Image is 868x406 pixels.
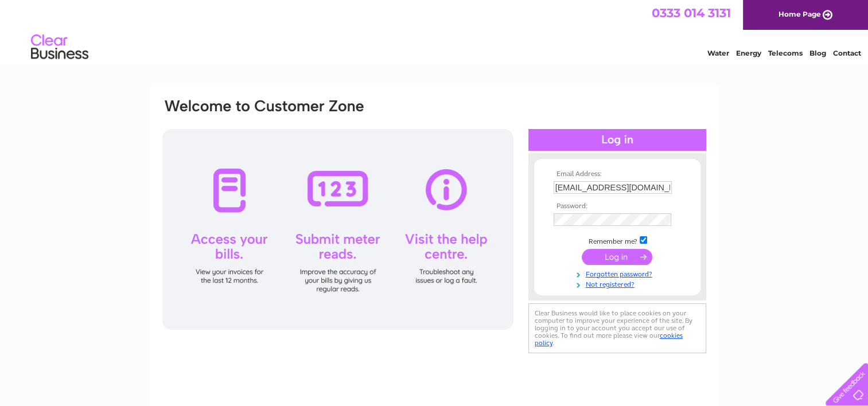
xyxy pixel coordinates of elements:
td: Remember me? [551,235,684,246]
a: Contact [833,49,861,57]
a: Forgotten password? [554,268,684,279]
a: Energy [736,49,761,57]
th: Email Address: [551,170,684,178]
a: Telecoms [768,49,803,57]
a: Not registered? [554,278,684,289]
img: logo.png [30,30,89,65]
a: cookies policy [535,331,683,347]
th: Password: [551,202,684,210]
div: Clear Business is a trading name of Verastar Limited (registered in [GEOGRAPHIC_DATA] No. 3667643... [164,6,706,56]
input: Submit [582,249,652,265]
a: 0333 014 3131 [652,6,731,20]
div: Clear Business would like to place cookies on your computer to improve your experience of the sit... [528,303,706,353]
a: Blog [809,49,826,57]
a: Water [707,49,729,57]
